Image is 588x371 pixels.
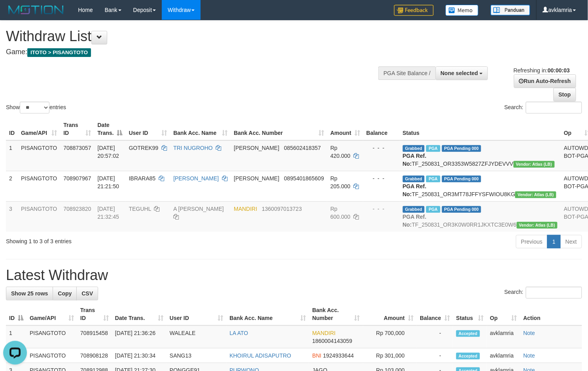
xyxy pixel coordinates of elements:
td: PISANGTOTO [27,348,77,363]
td: PISANGTOTO [18,201,60,232]
span: Accepted [456,353,480,360]
span: Grabbed [403,176,425,182]
th: Op: activate to sort column ascending [487,303,520,326]
span: [PERSON_NAME] [234,175,279,182]
th: ID [6,118,18,140]
td: Rp 700,000 [363,326,417,348]
td: PISANGTOTO [27,326,77,348]
th: Amount: activate to sort column ascending [363,303,417,326]
button: Open LiveChat chat widget [3,3,27,27]
span: Rp 600.000 [330,206,351,220]
th: User ID: activate to sort column ascending [126,118,170,140]
span: Grabbed [403,206,425,213]
th: Bank Acc. Name: activate to sort column ascending [170,118,231,140]
span: Rp 205.000 [330,175,351,189]
span: PGA Pending [442,176,482,182]
span: [PERSON_NAME] [234,145,279,151]
a: TRI NUGROHO [173,145,213,151]
span: Copy 1860004143059 to clipboard [312,338,352,344]
select: Showentries [20,102,49,114]
div: - - - [366,205,396,213]
td: WALEALE [167,326,226,348]
a: Previous [516,235,548,248]
th: Trans ID: activate to sort column ascending [77,303,112,326]
a: Next [560,235,582,248]
th: Amount: activate to sort column ascending [327,118,363,140]
th: Date Trans.: activate to sort column ascending [112,303,167,326]
span: GOTREK99 [129,145,159,151]
span: [DATE] 20:57:02 [97,145,119,159]
td: 708915458 [77,326,112,348]
td: TF_250831_OR3MT78JFFYSFWIOU8KG [400,171,561,201]
a: Run Auto-Refresh [514,74,576,88]
span: Accepted [456,330,480,337]
a: [PERSON_NAME] [173,175,219,182]
img: panduan.png [491,5,530,15]
span: Refreshing in: [514,67,570,74]
th: User ID: activate to sort column ascending [167,303,226,326]
th: Status [400,118,561,140]
td: avklamria [487,348,520,363]
button: None selected [436,66,488,80]
th: Game/API: activate to sort column ascending [27,303,77,326]
strong: 00:00:03 [548,67,570,74]
td: 1 [6,140,18,171]
span: Show 25 rows [11,290,48,297]
th: Action [520,303,582,326]
th: Bank Acc. Number: activate to sort column ascending [231,118,327,140]
h1: Latest Withdraw [6,267,582,283]
b: PGA Ref. No: [403,183,427,197]
div: Showing 1 to 3 of 3 entries [6,234,239,245]
td: TF_250831_OR3353W5827ZFJYDEVVV [400,140,561,171]
td: PISANGTOTO [18,140,60,171]
span: Vendor URL: https://dashboard.q2checkout.com/secure [514,161,555,168]
span: None selected [441,70,478,76]
span: Vendor URL: https://dashboard.q2checkout.com/secure [515,191,556,198]
span: PGA Pending [442,206,482,213]
div: PGA Site Balance / [378,66,435,80]
label: Search: [505,287,582,299]
td: SANG13 [167,348,226,363]
a: Note [524,352,535,359]
a: LA ATO [230,330,248,336]
div: - - - [366,174,396,182]
th: Balance: activate to sort column ascending [417,303,453,326]
span: Vendor URL: https://dashboard.q2checkout.com/secure [517,222,558,229]
label: Search: [505,102,582,114]
span: 708873057 [63,145,91,151]
a: Note [524,330,535,336]
span: CSV [82,290,93,297]
td: - [417,326,453,348]
div: - - - [366,144,396,152]
label: Show entries [6,102,66,114]
span: IBRARA85 [129,175,156,182]
span: Copy [58,290,72,297]
b: PGA Ref. No: [403,153,427,167]
input: Search: [526,287,582,299]
span: Grabbed [403,145,425,152]
span: Copy 1360097013723 to clipboard [262,206,302,212]
th: Trans ID: activate to sort column ascending [60,118,94,140]
span: Copy 0895401865609 to clipboard [284,175,324,182]
span: Marked by avkdimas [426,145,440,152]
td: [DATE] 21:36:26 [112,326,167,348]
th: Game/API: activate to sort column ascending [18,118,60,140]
span: TEGUHL [129,206,151,212]
h4: Game: [6,48,384,56]
th: Bank Acc. Number: activate to sort column ascending [309,303,363,326]
td: [DATE] 21:30:34 [112,348,167,363]
a: 1 [547,235,561,248]
td: TF_250831_OR3K0W0RR1JKXTC3E0W6 [400,201,561,232]
input: Search: [526,102,582,114]
span: [DATE] 21:32:45 [97,206,119,220]
span: Marked by avklamria [426,206,440,213]
img: Button%20Memo.svg [446,5,479,16]
td: PISANGTOTO [18,171,60,201]
th: Balance [363,118,400,140]
td: - [417,348,453,363]
span: BNI [312,352,321,359]
td: 1 [6,326,27,348]
th: Date Trans.: activate to sort column descending [94,118,125,140]
span: 708923820 [63,206,91,212]
h1: Withdraw List [6,28,384,44]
